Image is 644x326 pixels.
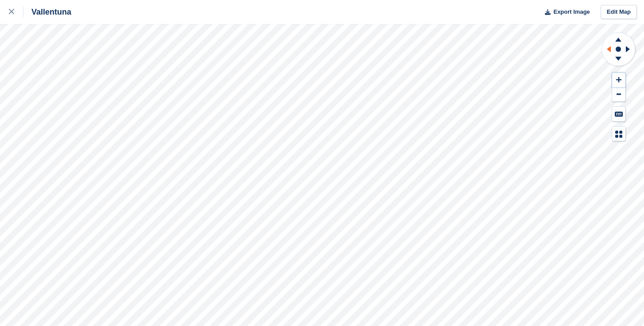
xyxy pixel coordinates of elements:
[601,5,637,19] a: Edit Map
[612,73,625,87] button: Zoom In
[612,107,625,121] button: Keyboard Shortcuts
[612,127,625,141] button: Map Legend
[23,7,71,17] div: Vallentuna
[612,87,625,102] button: Zoom Out
[540,5,590,19] button: Export Image
[553,8,590,16] span: Export Image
